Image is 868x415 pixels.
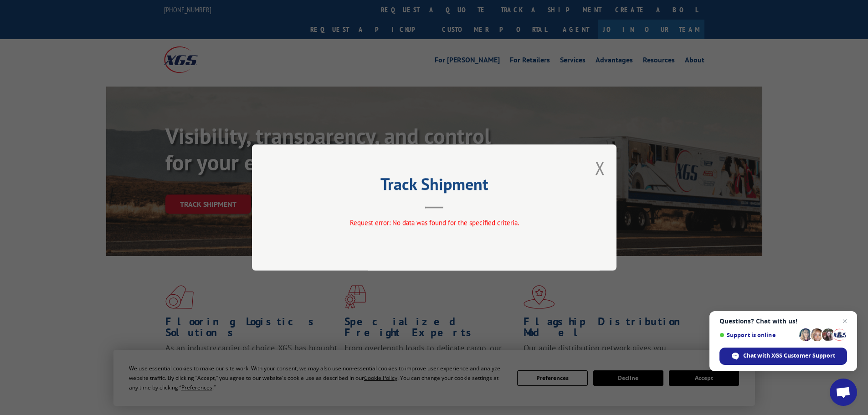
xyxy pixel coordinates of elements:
h2: Track Shipment [298,178,571,195]
span: Chat with XGS Customer Support [743,352,835,360]
button: Close modal [595,156,605,180]
span: Support is online [719,332,796,338]
span: Request error: No data was found for the specified criteria. [349,218,519,227]
div: Chat with XGS Customer Support [719,348,847,365]
span: Close chat [839,316,850,327]
div: Open chat [830,379,857,406]
span: Questions? Chat with us! [719,318,847,325]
